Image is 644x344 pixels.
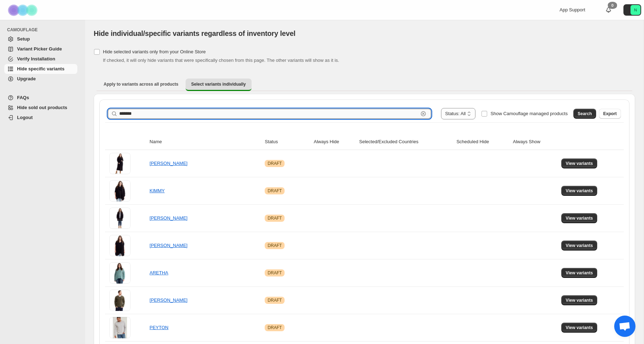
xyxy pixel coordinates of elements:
button: Avatar with initials N [623,4,641,16]
span: DRAFT [268,270,282,276]
th: Selected/Excluded Countries [357,134,454,150]
span: DRAFT [268,188,282,194]
span: Hide specific variants [17,66,65,71]
th: Name [148,134,263,150]
th: Scheduled Hide [454,134,511,150]
div: 0 [608,2,617,9]
a: PEYTON [150,325,169,330]
a: Logout [4,113,77,123]
button: Clear [420,110,427,117]
span: View variants [566,188,593,194]
span: View variants [566,243,593,248]
a: Variant Picker Guide [4,44,77,54]
span: FAQs [17,95,29,100]
span: Apply to variants across all products [104,81,178,87]
span: Show Camouflage managed products [490,111,568,116]
span: Select variants individually [191,81,246,87]
a: [PERSON_NAME] [150,215,188,221]
button: View variants [561,213,597,223]
a: [PERSON_NAME] [150,243,188,248]
span: View variants [566,270,593,276]
button: Apply to variants across all products [98,79,184,90]
button: Select variants individually [186,79,252,91]
th: Always Show [511,134,560,150]
button: View variants [561,268,597,278]
span: View variants [566,297,593,303]
button: Export [599,109,621,119]
a: FAQs [4,93,77,103]
span: Hide individual/specific variants regardless of inventory level [94,29,296,37]
a: [PERSON_NAME] [150,161,188,166]
button: View variants [561,186,597,196]
button: View variants [561,295,597,305]
span: DRAFT [268,243,282,248]
span: App Support [560,7,585,12]
a: ARETHA [150,270,169,275]
span: View variants [566,215,593,221]
span: Setup [17,36,30,42]
th: Always Hide [312,134,357,150]
span: Logout [17,115,33,120]
th: Status [263,134,312,150]
span: Export [603,111,617,117]
span: Avatar with initials N [631,5,640,15]
span: CAMOUFLAGE [7,27,80,33]
span: Upgrade [17,76,36,81]
span: DRAFT [268,215,282,221]
span: DRAFT [268,297,282,303]
span: Hide selected variants only from your Online Store [103,49,206,54]
a: Verify Installation [4,54,77,64]
img: Camouflage [6,0,41,20]
span: View variants [566,325,593,330]
span: If checked, it will only hide variants that were specifically chosen from this page. The other va... [103,58,339,63]
button: View variants [561,158,597,168]
span: Hide sold out products [17,105,67,110]
a: Upgrade [4,74,77,84]
button: View variants [561,241,597,251]
span: DRAFT [268,325,282,330]
button: View variants [561,323,597,333]
a: Hide sold out products [4,103,77,113]
text: N [634,8,637,12]
span: DRAFT [268,161,282,166]
span: Search [578,111,592,117]
a: KIMMY [150,188,165,193]
span: Verify Installation [17,56,55,61]
a: Hide specific variants [4,64,77,74]
button: Search [573,109,596,119]
a: [PERSON_NAME] [150,297,188,303]
a: Open chat [614,316,635,337]
span: View variants [566,161,593,166]
span: Variant Picker Guide [17,46,62,52]
a: Setup [4,34,77,44]
a: 0 [605,6,612,14]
